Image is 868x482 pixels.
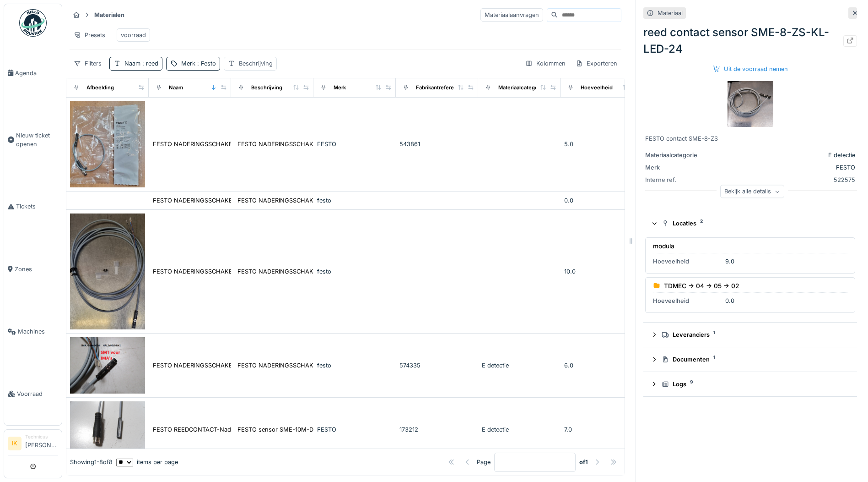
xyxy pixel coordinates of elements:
div: festo [317,196,392,205]
div: Logs [662,380,846,389]
a: Voorraad [4,363,62,425]
div: Naam [169,84,183,92]
a: Agenda [4,42,62,104]
div: Materiaalcategorie [645,151,714,159]
div: Exporteren [571,57,621,70]
div: FESTO NADERINGSSCHAKELAAR SMT-10M-PS-24V-E-0,3-L- reedcontact [153,196,361,205]
div: Bekijk alle details [720,185,784,198]
div: Presets [70,28,109,42]
span: : reed [140,60,158,67]
div: Uit de voorraad nemen [709,63,792,75]
div: E detectie [717,151,855,159]
div: items per page [116,458,178,466]
img: Badge_color-CXgf-gQk.svg [19,9,47,37]
span: : Festo [195,60,216,67]
div: 543861 [399,140,474,148]
div: festo [317,361,392,370]
div: Fabrikantreferentie [416,84,464,92]
img: FESTO NADERINGSSCHAKELAAR SME-8M-DS-24V-K-0,3-M8D 543861 reedcontact [70,101,145,187]
div: FESTO [317,140,392,148]
div: Merk [645,163,714,172]
summary: Documenten1 [647,351,853,368]
a: Tickets [4,175,62,238]
div: Merk [181,59,216,68]
div: Interne ref. [645,175,714,184]
img: FESTO NADERINGSSCHAKELAAR SMT-8M-A-PS-24V-E-2,5-/Reedcontact [70,337,145,394]
div: festo [317,267,392,276]
div: Afbeelding [86,84,114,92]
div: 7.0 [564,425,639,434]
span: Zones [15,265,58,274]
span: Tickets [16,202,58,211]
div: FESTO NADERINGSSCHAKELAAR SMT-10M-PS-24V-E-0,3-... [237,196,411,205]
div: Hoeveelheid [581,84,613,92]
img: FESTO NADERINGSSCHAKELAAR SMT-8M-A-PS-24V-E-2,5 reedcontact [70,214,145,329]
div: Leveranciers [662,330,846,339]
div: Technicus [25,433,58,440]
div: 5.0 [564,140,639,148]
a: Nieuw ticket openen [4,104,62,175]
span: Agenda [15,69,58,77]
div: Materiaalaanvragen [480,8,543,22]
div: FESTO [717,163,855,172]
div: TDMEC -> 04 -> 05 -> 02 [664,281,739,290]
div: FESTO NADERINGSSCHAKELAAR SMT-8M-A-PS-24V-E-2,5... [237,267,413,276]
div: FESTO contact SME-8-ZS [645,134,855,143]
div: Materiaal [658,9,683,17]
div: 0.0 [725,296,734,305]
a: IK Technicus[PERSON_NAME] [8,433,58,455]
img: FESTO REEDCONTACT-Naderingssensor [70,401,145,458]
strong: of 1 [579,458,588,466]
div: FESTO NADERINGSSCHAKELAAR SME-8M-DS-24V-K-0,3-M... [237,140,415,148]
div: E detectie [482,361,557,370]
div: 574335 [399,361,474,370]
div: Filters [70,57,106,70]
summary: Logs9 [647,376,853,393]
strong: Materialen [91,11,128,19]
div: FESTO REEDCONTACT-Naderingssensor [153,425,268,434]
a: Machines [4,301,62,363]
summary: Locaties2 [647,215,853,232]
div: Locaties [662,219,846,228]
div: FESTO NADERINGSSCHAKELAAR SME-8M-DS-24V-K-0,3-M8D 543861 reedcontact [153,140,390,148]
div: FESTO NADERINGSSCHAKELAAR SMT-8M-A-PS-24V-E-2,5... [237,361,413,370]
span: Nieuw ticket openen [16,131,58,148]
div: Naam [124,59,158,68]
li: IK [8,437,22,450]
li: [PERSON_NAME] [25,433,58,453]
div: 0.0 [564,196,639,205]
div: Hoeveelheid [653,296,722,305]
div: Materiaalcategorie [498,84,545,92]
div: Kolommen [521,57,570,70]
div: 173212 [399,425,474,434]
div: E detectie [482,425,557,434]
div: 10.0 [564,267,639,276]
div: Beschrijving [239,59,273,68]
span: Voorraad [17,389,58,398]
div: FESTO NADERINGSSCHAKELAAR SMT-8M-A-PS-24V-E-2,5 reedcontact [153,267,357,276]
div: 9.0 [725,257,734,266]
span: Machines [18,327,58,336]
div: Documenten [662,355,846,364]
summary: Leveranciers1 [647,326,853,343]
div: FESTO NADERINGSSCHAKELAAR SMT-8M-A-PS-24V-E-2,5-/Reedcontact [153,361,362,370]
div: FESTO sensor SME-10M-DS-24V-E0.3L-M8D-551367 [237,425,388,434]
a: Zones [4,238,62,300]
div: 522575 [717,175,855,184]
div: voorraad [121,31,146,39]
img: reed contact sensor SME-8-ZS-KL-LED-24 [728,81,773,127]
div: Showing 1 - 8 of 8 [70,458,113,466]
div: Merk [334,84,346,92]
div: Hoeveelheid [653,257,722,266]
div: reed contact sensor SME-8-ZS-KL-LED-24 [643,24,857,57]
div: 6.0 [564,361,639,370]
div: FESTO [317,425,392,434]
div: Page [477,458,491,466]
div: Beschrijving [251,84,282,92]
div: modula [653,241,674,251]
